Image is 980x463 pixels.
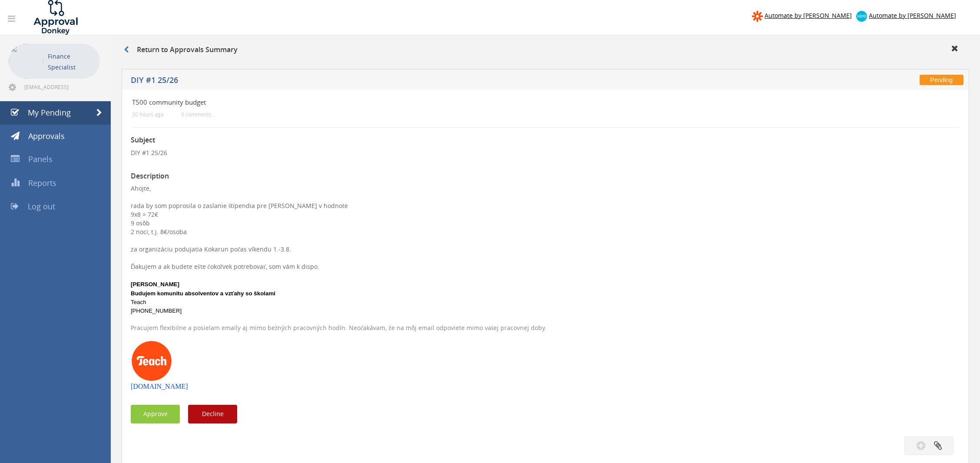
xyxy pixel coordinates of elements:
button: Decline [188,405,237,423]
span: Approvals [28,131,65,141]
h5: DIY #1 25/26 [131,76,713,87]
p: DIY #1 25/26 [131,149,960,157]
h3: Return to Approvals Summary [124,46,238,54]
div: 9 osôb [131,219,960,228]
h3: Subject [131,136,960,144]
span: Teach [131,299,146,305]
span: My Pending [28,107,71,118]
span: [PERSON_NAME] [131,281,179,288]
span: [PHONE_NUMBER] [131,308,182,314]
div: rada by som poprosila o zaslanie štipendia pre [PERSON_NAME] v hodnote [131,202,960,210]
img: xero-logo.png [856,11,867,22]
span: Pending [920,75,963,85]
p: Finance Specialist [48,51,96,73]
div: za organizáciu podujatia Kokarun počas víkendu 1.-3.8. [131,245,960,254]
a: [DOMAIN_NAME] [131,383,188,390]
span: Pracujem flexibilne a posielam emaily aj mimo bežných pracovných hodín. Neočakávam, že na môj ema... [131,324,546,332]
span: Panels [28,154,53,164]
span: Automate by [PERSON_NAME] [765,11,852,20]
button: Approve [131,405,180,423]
span: Automate by [PERSON_NAME] [869,11,956,20]
span: Reports [28,178,56,188]
small: 20 hours ago [132,111,164,118]
div: 2 noci, t.j. 8€/osoba [131,228,960,236]
h4: T500 community budget [132,99,821,106]
div: Ahojte, [131,184,960,193]
div: Ďakujem a ak budete ešte čokoľvek potrebovať, som vám k dispo. [131,262,960,271]
span: [EMAIL_ADDRESS][DOMAIN_NAME] [24,83,98,90]
img: zapier-logomark.png [752,11,763,22]
div: 9x8 = 72€ [131,210,960,219]
h3: Description [131,172,960,180]
span: Budujem komunitu absolventov a vzťahy so školami [131,290,275,297]
span: Log out [28,201,55,212]
small: 0 comments... [181,111,215,118]
img: AIorK4woyw0vybWGY17qHYMZMtiQNXzaYXIUeY5-uV_zhmr2Vkl2xikr0F9cbjvg54YLqMXz7MGv6rM [131,340,172,382]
